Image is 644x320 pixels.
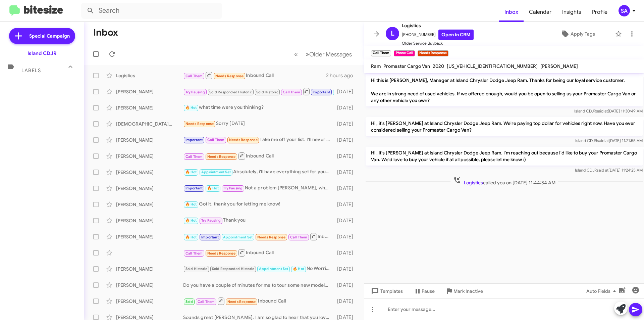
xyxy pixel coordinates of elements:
[366,74,643,106] p: Hi this is [PERSON_NAME], Manager at Island Chrysler Dodge Jeep Ram. Thanks for being our loyal s...
[185,138,203,142] span: Important
[433,63,444,69] span: 2020
[185,202,197,207] span: 🔥 Hot
[256,90,278,94] span: Sold Historic
[453,285,483,297] span: Mark Inactive
[581,285,624,297] button: Auto Fields
[185,74,203,78] span: Call Them
[309,51,352,58] span: Older Messages
[201,170,231,174] span: Appointment Set
[183,71,326,80] div: Inbound Call
[185,251,203,256] span: Call Them
[183,87,334,96] div: I'm sorry about that! I have been here all day. but if there is a convenient time for you to both...
[290,47,302,61] button: Previous
[183,297,334,305] div: Inbound Call
[116,185,183,192] div: [PERSON_NAME]
[313,90,330,94] span: Important
[116,169,183,176] div: [PERSON_NAME]
[587,2,613,22] a: Profile
[334,298,359,305] div: [DATE]
[290,47,356,61] nav: Page navigation example
[259,267,288,271] span: Appointment Set
[183,120,334,128] div: Sorry [DATE]
[183,136,334,144] div: Take me off your list. I'll never come by to have someone waste my time. If you want to provide a...
[185,170,197,174] span: 🔥 Hot
[116,298,183,305] div: [PERSON_NAME]
[447,63,538,69] span: [US_VEHICLE_IDENTIFICATION_NUMBER]
[223,235,253,239] span: Appointment Set
[402,21,474,30] span: Logistics
[207,186,219,190] span: 🔥 Hot
[619,5,630,16] div: SA
[499,2,524,22] a: Inbox
[334,282,359,288] div: [DATE]
[418,50,448,56] small: Needs Response
[81,3,222,19] input: Search
[464,180,483,186] span: Logistics
[334,233,359,240] div: [DATE]
[93,27,118,38] h1: Inbox
[366,147,643,166] p: Hi , it's [PERSON_NAME] at Island Chrysler Dodge Jeep Ram. I'm reaching out because I'd like to b...
[334,201,359,208] div: [DATE]
[183,282,334,288] div: Do you have a couple of minutes for me to tour some new models, we can go over some new leases, a...
[334,121,359,127] div: [DATE]
[371,63,381,69] span: Ram
[557,2,587,22] a: Insights
[209,90,252,94] span: Sold Responded Historic
[306,50,309,58] span: »
[402,40,474,47] span: Older Service Buyback
[334,266,359,272] div: [DATE]
[185,90,205,94] span: Try Pausing
[294,50,298,58] span: «
[326,72,359,79] div: 2 hours ago
[440,285,488,297] button: Mark Inactive
[293,267,304,271] span: 🔥 Hot
[183,168,334,176] div: Absolutely, i'll have everything set for your visit with us! Our address is [STREET_ADDRESS]! See...
[201,218,221,223] span: Try Pausing
[183,217,334,224] div: Thank you
[116,201,183,208] div: [PERSON_NAME]
[438,30,474,40] a: Open in CRM
[575,168,643,173] span: Island CDJR [DATE] 11:24:25 AM
[402,30,474,40] span: [PHONE_NUMBER]
[302,47,356,61] button: Next
[185,218,197,223] span: 🔥 Hot
[394,50,415,56] small: Phone Call
[185,154,203,159] span: Call Them
[334,88,359,95] div: [DATE]
[229,138,258,142] span: Needs Response
[183,152,334,160] div: Inbound Call
[597,168,608,173] span: said at
[364,285,408,297] button: Templates
[223,186,243,190] span: Try Pausing
[597,138,609,143] span: said at
[524,2,557,22] a: Calendar
[116,266,183,272] div: [PERSON_NAME]
[257,235,286,239] span: Needs Response
[334,153,359,159] div: [DATE]
[116,137,183,143] div: [PERSON_NAME]
[183,232,334,241] div: Inbound Call
[371,50,391,56] small: Call Them
[283,90,300,94] span: Call Them
[334,185,359,192] div: [DATE]
[215,74,244,78] span: Needs Response
[116,217,183,224] div: [PERSON_NAME]
[543,28,612,40] button: Apply Tags
[185,267,208,271] span: Sold Historic
[207,251,236,256] span: Needs Response
[21,67,41,74] span: Labels
[116,104,183,111] div: [PERSON_NAME]
[116,72,183,79] div: Logistics
[334,249,359,256] div: [DATE]
[116,233,183,240] div: [PERSON_NAME]
[183,104,334,111] div: what time were you thinking?
[183,248,334,257] div: Inbound Call
[586,285,619,297] span: Auto Fields
[334,217,359,224] div: [DATE]
[185,235,197,239] span: 🔥 Hot
[391,28,394,39] span: L
[185,122,214,126] span: Needs Response
[290,235,308,239] span: Call Them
